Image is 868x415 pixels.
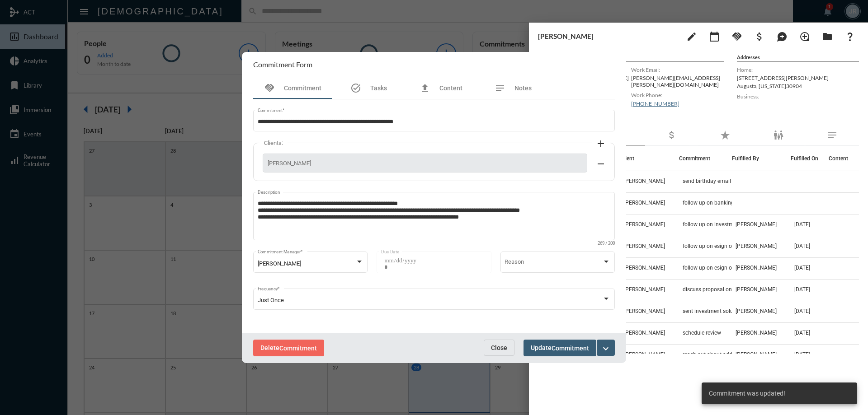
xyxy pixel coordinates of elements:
[258,260,301,267] span: [PERSON_NAME]
[284,84,321,92] span: Commitment
[737,66,859,73] label: Home:
[620,146,679,171] th: Client
[799,31,810,42] mat-icon: loupe
[686,31,697,42] mat-icon: edit
[794,351,810,358] span: [DATE]
[709,31,720,42] mat-icon: calendar_today
[258,297,284,303] span: Just Once
[750,27,769,45] button: Add Business
[683,286,773,293] span: discuss proposal on the stock account allocation
[624,178,665,184] span: [PERSON_NAME]
[624,265,665,271] span: [PERSON_NAME]
[709,389,785,398] span: Commitment was updated!
[552,345,589,352] span: Commitment
[683,221,773,228] span: follow up on investment solution change
[538,32,678,40] h3: [PERSON_NAME]
[731,31,742,42] mat-icon: handshake
[439,84,462,92] span: Content
[796,27,814,45] button: Add Introduction
[683,308,773,314] span: sent investment solution change for esign
[683,243,773,249] span: follow up on esign of Inv. solution change
[720,130,731,140] mat-icon: star_rate
[818,27,836,45] button: Archives
[683,330,721,336] span: schedule review
[728,27,746,45] button: Add Commitment
[794,243,810,249] span: [DATE]
[736,243,777,249] span: [PERSON_NAME]
[624,286,665,293] span: [PERSON_NAME]
[754,31,765,42] mat-icon: attach_money
[491,344,507,351] span: Close
[794,286,810,293] span: [DATE]
[683,265,773,271] span: follow up on esign of investment solution change
[683,27,701,45] button: edit person
[666,130,677,140] mat-icon: attach_money
[631,66,724,73] label: Work Email:
[737,75,859,81] p: [STREET_ADDRESS][PERSON_NAME]
[736,265,777,271] span: [PERSON_NAME]
[683,351,758,358] span: reach out about adding money
[595,138,606,149] mat-icon: add
[484,340,514,356] button: Close
[253,340,324,356] button: DeleteCommitment
[827,130,838,140] mat-icon: notes
[531,344,589,351] span: Update
[736,221,777,228] span: [PERSON_NAME]
[370,84,387,92] span: Tasks
[624,351,665,358] span: [PERSON_NAME]
[737,54,859,62] h5: Addresses
[794,265,810,271] span: [DATE]
[841,27,859,45] button: What If?
[350,83,361,93] mat-icon: task_alt
[624,330,665,336] span: [PERSON_NAME]
[705,27,723,45] button: Add meeting
[264,83,275,93] mat-icon: handshake
[631,92,724,98] label: Work Phone:
[420,83,430,93] mat-icon: file_upload
[736,286,777,293] span: [PERSON_NAME]
[253,60,312,69] h2: Commitment Form
[524,340,596,356] button: UpdateCommitment
[777,31,788,42] mat-icon: maps_ugc
[600,343,611,354] mat-icon: expand_more
[598,241,615,246] mat-hint: 269 / 200
[773,130,784,140] mat-icon: family_restroom
[279,345,317,352] span: Commitment
[514,84,532,92] span: Notes
[736,308,777,314] span: [PERSON_NAME]
[679,146,732,171] th: Commitment
[538,54,724,62] h5: Contact Information
[268,160,582,167] span: [PERSON_NAME]
[624,200,665,206] span: [PERSON_NAME]
[732,146,791,171] th: Fulfilled By
[631,75,724,88] p: [PERSON_NAME][EMAIL_ADDRESS][PERSON_NAME][DOMAIN_NAME]
[595,159,606,169] mat-icon: remove
[624,221,665,228] span: [PERSON_NAME]
[683,178,744,184] span: send birthday email 7/19
[822,31,833,42] mat-icon: folder
[260,344,317,351] span: Delete
[736,351,777,358] span: [PERSON_NAME]
[495,83,505,93] mat-icon: notes
[794,330,810,336] span: [DATE]
[794,221,810,228] span: [DATE]
[737,93,859,100] label: Business:
[737,83,859,89] p: Augusta , [US_STATE] 30904
[631,100,679,107] a: [PHONE_NUMBER]
[824,146,859,171] th: Content
[791,146,824,171] th: Fulfilled On
[624,243,665,249] span: [PERSON_NAME]
[736,330,777,336] span: [PERSON_NAME]
[683,200,773,206] span: follow up on banking info for $200K AIP in the stock account
[259,140,288,146] label: Clients:
[624,308,665,314] span: [PERSON_NAME]
[773,27,791,45] button: Add Mention
[844,31,855,42] mat-icon: question_mark
[794,308,810,314] span: [DATE]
